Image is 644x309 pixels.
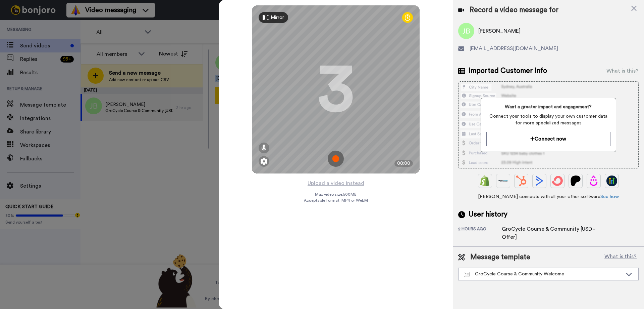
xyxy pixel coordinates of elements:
[534,176,545,186] img: ActiveCampaign
[464,272,470,277] img: Message-temps.svg
[486,104,610,110] span: Want a greater impact and engagement?
[469,66,547,76] span: Imported Customer Info
[502,225,609,241] div: GroCycle Course & Community [USD - Offer]
[304,198,368,203] span: Acceptable format: MP4 or WebM
[516,176,527,186] img: Hubspot
[315,192,357,197] span: Max video size: 500 MB
[470,252,530,262] span: Message template
[570,176,581,186] img: Patreon
[480,176,490,186] img: Shopify
[486,132,610,146] button: Connect now
[606,176,617,186] img: GoHighLevel
[394,160,413,167] div: 00:00
[606,67,639,75] div: What is this?
[328,151,344,167] img: ic_record_start.svg
[470,44,558,52] span: [EMAIL_ADDRESS][DOMAIN_NAME]
[261,158,267,165] img: ic_gear.svg
[486,113,610,126] span: Connect your tools to display your own customer data for more specialized messages
[306,179,366,188] button: Upload a video instead
[464,271,622,277] div: GroCycle Course & Community Welcome
[602,252,639,262] button: What is this?
[458,193,639,200] span: [PERSON_NAME] connects with all your other software
[469,209,507,220] span: User history
[317,64,354,115] div: 3
[552,176,563,186] img: ConvertKit
[600,194,619,199] a: See how
[458,226,502,241] div: 2 hours ago
[498,176,508,186] img: Ontraport
[588,176,599,186] img: Drip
